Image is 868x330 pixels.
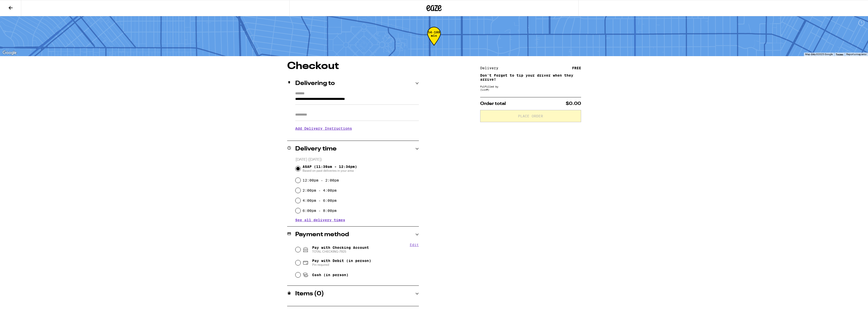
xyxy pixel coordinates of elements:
[287,61,419,71] h1: Checkout
[572,66,581,70] div: FREE
[295,123,419,134] h3: Add Delivery Instructions
[566,101,581,106] span: $0.00
[312,259,371,263] span: Pay with Debit (in person)
[846,53,866,56] a: Report a map error
[410,243,419,247] button: Edit
[295,157,419,162] p: [DATE] ([DATE])
[836,53,843,56] a: Terms
[295,80,335,86] h2: Delivering to
[480,101,506,106] span: Order total
[295,232,349,238] h2: Payment method
[805,53,833,56] span: Map data ©2025 Google
[480,66,502,70] div: Delivery
[480,85,581,91] div: Fulfilled by (Lic# )
[295,218,345,222] button: See all delivery times
[518,114,543,118] span: Place Order
[312,263,371,267] span: Pin required
[1,50,18,56] img: Google
[295,291,324,297] h2: Items ( 0 )
[3,4,36,8] span: Hi. Need any help?
[303,178,339,182] label: 12:00pm - 2:00pm
[312,273,348,277] span: Cash (in person)
[295,146,337,152] h2: Delivery time
[480,73,581,81] p: Don't forget to tip your driver when they arrive!
[303,209,337,213] label: 6:00pm - 8:00pm
[427,31,441,50] div: 54-109 min
[312,250,369,254] span: TOTAL CHECKING-7925
[303,169,357,173] span: Based on past deliveries in your area
[480,110,581,122] button: Place Order
[303,199,337,203] label: 4:00pm - 6:00pm
[303,165,357,173] span: ASAP (11:39am - 12:34pm)
[303,188,337,192] label: 2:00pm - 4:00pm
[295,134,419,138] p: We'll contact you at [PHONE_NUMBER] when we arrive
[1,50,18,56] a: Open this area in Google Maps (opens a new window)
[312,246,369,254] span: Pay with Checking Account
